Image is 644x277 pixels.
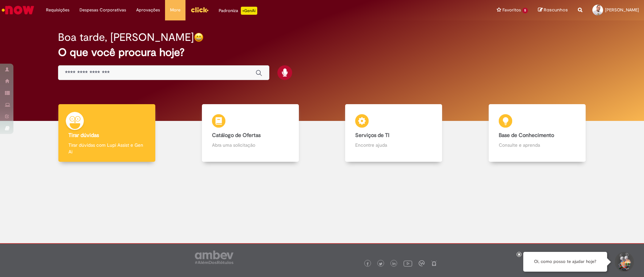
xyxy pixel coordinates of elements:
[379,262,382,266] img: logo_footer_twitter.png
[79,7,126,13] span: Despesas Corporativas
[544,7,568,13] span: Rascunhos
[170,7,180,13] span: More
[195,251,233,264] img: logo_footer_ambev_rotulo_gray.png
[431,260,437,266] img: logo_footer_naosei.png
[191,5,209,15] img: click_logo_yellow_360x200.png
[355,132,389,139] b: Serviços de TI
[241,7,257,15] p: +GenAi
[322,104,466,162] a: Serviços de TI Encontre ajuda
[194,32,204,42] img: happy-face.png
[499,142,576,148] p: Consulte e aprenda
[355,142,432,148] p: Encontre ajuda
[68,142,145,155] p: Tirar dúvidas com Lupi Assist e Gen Ai
[136,7,160,13] span: Aprovações
[212,142,289,148] p: Abra uma solicitação
[614,252,634,272] button: Iniciar Conversa de Suporte
[366,262,369,266] img: logo_footer_facebook.png
[502,7,521,13] span: Favoritos
[58,31,194,43] h2: Boa tarde, [PERSON_NAME]
[58,47,586,58] h2: O que você procura hoje?
[499,132,554,139] b: Base de Conhecimento
[605,7,639,13] span: [PERSON_NAME]
[466,104,609,162] a: Base de Conhecimento Consulte e aprenda
[212,132,261,139] b: Catálogo de Ofertas
[404,259,412,268] img: logo_footer_youtube.png
[219,7,257,15] div: Padroniza
[68,132,99,139] b: Tirar dúvidas
[179,104,322,162] a: Catálogo de Ofertas Abra uma solicitação
[1,3,35,17] img: ServiceNow
[419,260,425,266] img: logo_footer_workplace.png
[522,8,528,13] span: 5
[392,262,396,266] img: logo_footer_linkedin.png
[35,104,179,162] a: Tirar dúvidas Tirar dúvidas com Lupi Assist e Gen Ai
[523,252,607,272] div: Oi, como posso te ajudar hoje?
[538,7,568,13] a: Rascunhos
[46,7,69,13] span: Requisições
